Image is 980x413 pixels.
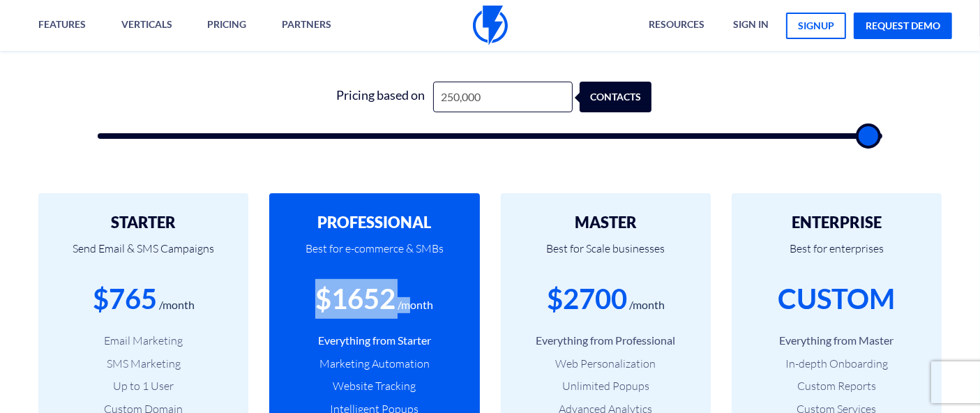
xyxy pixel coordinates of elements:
[398,297,433,313] div: /month
[329,82,433,113] div: Pricing based on
[786,13,846,39] a: signup
[59,214,227,231] h2: STARTER
[290,214,458,231] h2: PROFESSIONAL
[59,232,227,279] p: Send Email & SMS Campaigns
[590,82,662,113] div: contacts
[59,333,227,349] li: Email Marketing
[290,232,458,279] p: Best for e-commerce & SMBs
[290,378,458,394] li: Website Tracking
[290,333,458,349] li: Everything from Starter
[59,378,227,394] li: Up to 1 User
[778,279,895,319] div: CUSTOM
[522,356,690,372] li: Web Personalization
[629,297,665,313] div: /month
[522,232,690,279] p: Best for Scale businesses
[753,232,921,279] p: Best for enterprises
[854,13,952,39] a: request demo
[753,214,921,231] h2: ENTERPRISE
[753,356,921,372] li: In-depth Onboarding
[59,356,227,372] li: SMS Marketing
[753,378,921,394] li: Custom Reports
[290,356,458,372] li: Marketing Automation
[522,333,690,349] li: Everything from Professional
[159,297,195,313] div: /month
[93,279,157,319] div: $765
[753,333,921,349] li: Everything from Master
[315,279,395,319] div: $1652
[547,279,627,319] div: $2700
[522,214,690,231] h2: MASTER
[522,378,690,394] li: Unlimited Popups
